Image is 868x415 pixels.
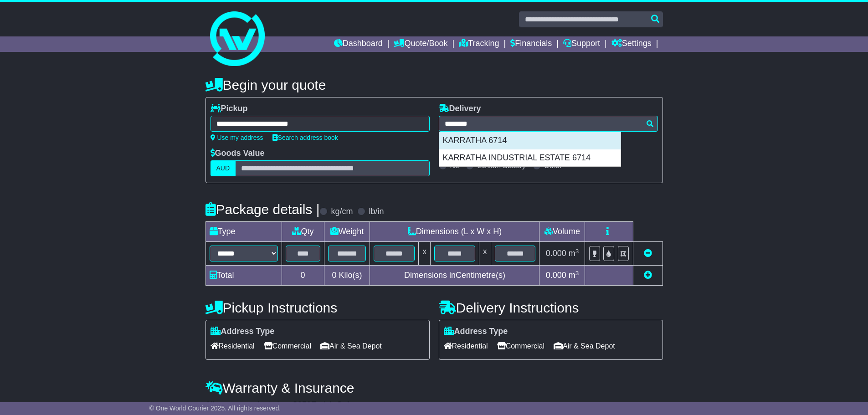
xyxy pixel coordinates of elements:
span: Air & Sea Depot [320,339,382,353]
a: Quote/Book [394,36,447,52]
sup: 3 [575,270,579,277]
typeahead: Please provide city [439,116,658,132]
sup: 3 [575,248,579,255]
label: lb/in [369,207,384,217]
label: Address Type [444,327,508,337]
h4: Warranty & Insurance [205,380,663,395]
span: m [569,271,579,280]
td: Kilo(s) [324,266,370,286]
div: All our quotes include a $ FreightSafe warranty. [205,400,663,410]
td: Weight [324,222,370,242]
h4: Begin your quote [205,77,663,92]
td: Total [205,266,282,286]
label: Goods Value [211,149,265,159]
td: Type [205,222,282,242]
label: Delivery [439,104,481,114]
span: 0 [332,271,336,280]
td: x [479,242,491,266]
div: KARRATHA 6714 [439,132,621,149]
span: 0.000 [546,271,566,280]
span: © One World Courier 2025. All rights reserved. [149,405,281,412]
a: Search address book [272,134,338,141]
a: Add new item [644,271,652,280]
span: Air & Sea Depot [554,339,615,353]
h4: Delivery Instructions [439,300,663,315]
td: Volume [539,222,585,242]
td: Dimensions (L x W x H) [370,222,539,242]
div: KARRATHA INDUSTRIAL ESTATE 6714 [439,149,621,167]
span: 0.000 [546,249,566,258]
a: Support [563,36,600,52]
span: 250 [298,400,311,410]
label: Pickup [211,104,248,114]
label: kg/cm [331,207,353,217]
span: Residential [444,339,488,353]
a: Dashboard [334,36,383,52]
label: AUD [211,160,236,176]
span: Residential [211,339,255,353]
a: Use my address [211,134,263,141]
a: Financials [510,36,552,52]
td: Qty [282,222,324,242]
a: Settings [611,36,652,52]
h4: Pickup Instructions [205,300,430,315]
td: 0 [282,266,324,286]
span: m [569,249,579,258]
a: Tracking [459,36,499,52]
h4: Package details | [205,202,320,217]
span: Commercial [264,339,311,353]
label: Address Type [211,327,275,337]
td: Dimensions in Centimetre(s) [370,266,539,286]
span: Commercial [497,339,544,353]
a: Remove this item [644,249,652,258]
td: x [419,242,431,266]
